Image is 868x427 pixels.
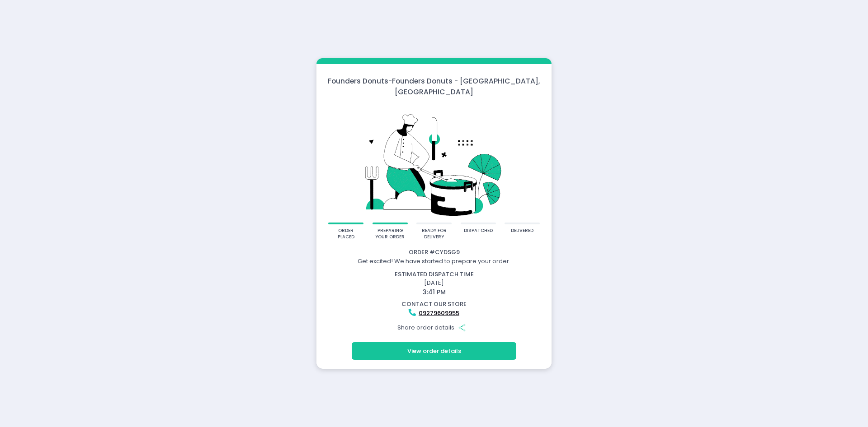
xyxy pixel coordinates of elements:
div: Founders Donuts - Founders Donuts - [GEOGRAPHIC_DATA], [GEOGRAPHIC_DATA] [316,76,552,97]
button: View order details [352,342,516,359]
div: dispatched [464,227,493,234]
div: Get excited! We have started to prepare your order. [318,257,550,266]
div: delivered [511,227,533,234]
div: Order # CYDSG9 [318,248,550,257]
div: estimated dispatch time [318,270,550,279]
img: talkie [328,103,540,223]
div: Share order details [318,319,550,336]
a: 09279609955 [419,309,459,317]
div: ready for delivery [420,227,449,241]
div: [DATE] [312,270,556,297]
div: preparing your order [375,227,405,241]
span: 3:41 PM [423,288,446,297]
div: contact our store [318,300,550,309]
div: order placed [331,227,361,241]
